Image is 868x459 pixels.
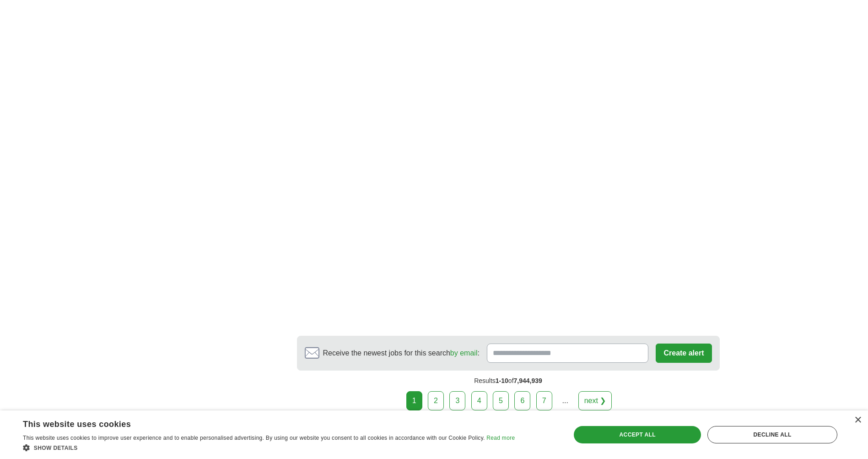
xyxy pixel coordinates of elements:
a: 7 [536,391,552,410]
span: 7,944,939 [514,377,542,384]
span: Show details [34,445,78,451]
span: This website uses cookies to improve user experience and to enable personalised advertising. By u... [23,435,485,441]
div: Accept all [574,426,701,443]
a: next ❯ [578,391,612,410]
div: Close [854,417,861,424]
span: Receive the newest jobs for this search : [323,348,480,359]
a: Read more, opens a new window [486,435,515,441]
div: Results of [297,371,720,391]
a: 3 [449,391,465,410]
div: ... [556,392,574,410]
a: 4 [471,391,487,410]
a: 2 [428,391,444,410]
div: Show details [23,443,515,452]
a: 5 [493,391,509,410]
button: Create alert [656,344,712,363]
div: Decline all [707,426,837,443]
div: This website uses cookies [23,416,492,430]
div: 1 [406,391,422,410]
a: 6 [514,391,530,410]
a: by email [450,349,478,357]
span: 1-10 [496,377,508,384]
